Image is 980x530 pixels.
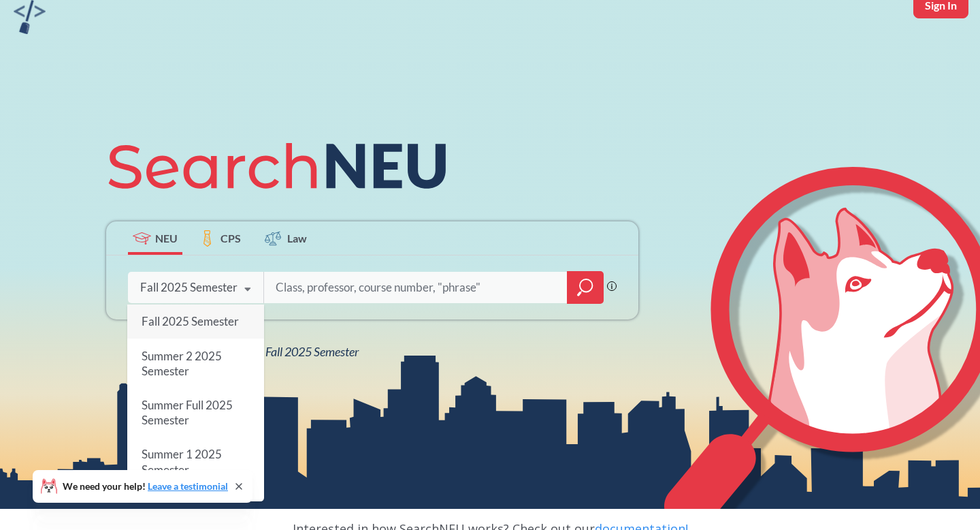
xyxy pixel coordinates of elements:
div: magnifying glass [567,271,604,304]
span: Fall 2025 Semester [142,314,239,328]
span: NEU [155,230,178,246]
svg: magnifying glass [577,278,593,297]
span: NEU Fall 2025 Semester [240,344,359,359]
span: Summer 2 2025 Semester [142,349,222,378]
a: Leave a testimonial [148,480,228,492]
span: Summer 1 2025 Semester [142,448,222,477]
input: Class, professor, course number, "phrase" [274,273,557,302]
span: CPS [220,230,241,246]
span: We need your help! [63,482,228,491]
span: Law [287,230,307,246]
span: Summer Full 2025 Semester [142,398,233,427]
div: Fall 2025 Semester [140,280,238,295]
